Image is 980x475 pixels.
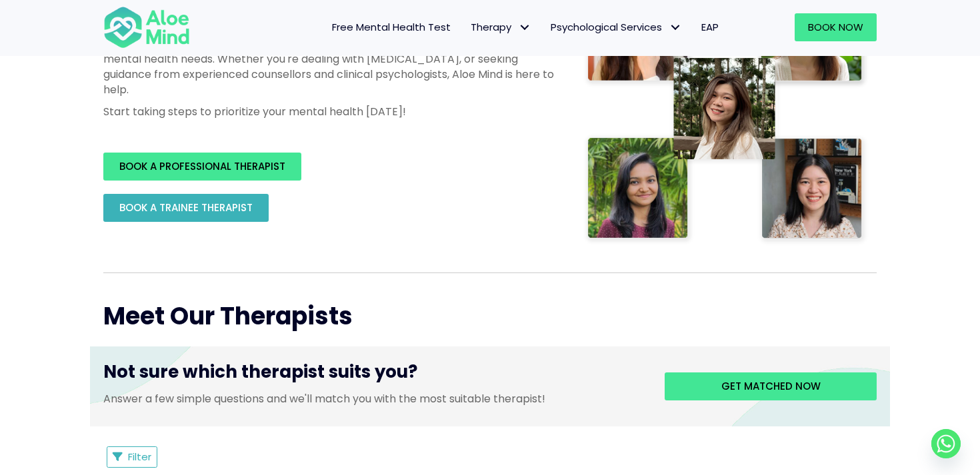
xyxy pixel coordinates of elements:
[103,194,269,222] a: BOOK A TRAINEE THERAPIST
[103,104,557,119] p: Start taking steps to prioritize your mental health [DATE]!
[332,20,451,34] span: Free Mental Health Test
[107,446,157,468] button: Filter Listings
[103,5,190,49] img: Aloe mind Logo
[103,35,557,97] p: Discover professional therapy and counselling services tailored to support your mental health nee...
[207,13,729,41] nav: Menu
[119,159,285,173] span: BOOK A PROFESSIONAL THERAPIST
[808,20,863,34] span: Book Now
[515,18,534,37] span: Therapy: submenu
[541,13,691,41] a: Psychological ServicesPsychological Services: submenu
[471,20,531,34] span: Therapy
[119,201,253,215] span: BOOK A TRAINEE THERAPIST
[128,450,151,464] span: Filter
[701,20,719,34] span: EAP
[551,20,681,34] span: Psychological Services
[665,372,877,400] a: Get matched now
[103,299,353,333] span: Meet Our Therapists
[103,153,301,181] a: BOOK A PROFESSIONAL THERAPIST
[691,13,729,41] a: EAP
[103,391,645,406] p: Answer a few simple questions and we'll match you with the most suitable therapist!
[322,13,461,41] a: Free Mental Health Test
[461,13,541,41] a: TherapyTherapy: submenu
[103,360,645,390] h3: Not sure which therapist suits you?
[795,13,877,41] a: Book Now
[665,18,685,37] span: Psychological Services: submenu
[931,429,961,458] a: Whatsapp
[721,379,821,393] span: Get matched now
